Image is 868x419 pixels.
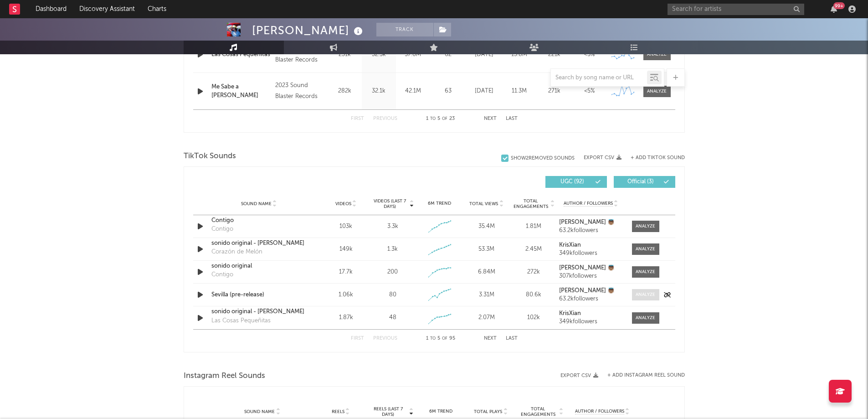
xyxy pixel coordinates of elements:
button: Export CSV [584,155,621,160]
div: 3.3k [387,222,398,231]
span: to [430,336,436,341]
div: 2.45M [512,245,555,254]
div: <5% [574,87,605,96]
div: [DATE] [469,87,499,96]
div: 13.8M [504,50,534,59]
span: Total Engagements [518,406,558,417]
button: Export CSV [560,373,598,378]
span: Videos [335,201,351,207]
div: 80.6k [512,290,555,300]
input: Search for artists [668,4,804,15]
div: 99 + [833,2,845,9]
div: 349k followers [559,250,622,257]
a: [PERSON_NAME] 👼🏽 [559,219,622,226]
button: First [351,336,364,341]
button: Track [376,23,433,36]
span: Total Plays [474,409,502,414]
div: 102k [512,313,555,322]
div: 1 5 95 [416,333,466,344]
div: Me Sabe a [PERSON_NAME] [211,83,271,100]
div: 1.81M [512,222,555,231]
div: 32.1k [364,87,394,96]
button: Last [506,336,518,341]
input: Search by song name or URL [551,74,647,82]
div: Show 2 Removed Sounds [511,155,575,161]
div: 231k [330,50,360,59]
span: Official ( 3 ) [620,179,662,185]
div: 53.3M [465,245,508,254]
div: 6.84M [465,268,508,277]
a: [PERSON_NAME] 👼🏽 [559,265,622,271]
span: Sound Name [241,201,272,207]
button: + Add TikTok Sound [631,155,685,160]
div: <5% [574,50,605,59]
span: of [442,336,447,341]
a: Las Cosas Pequeñitas [211,50,271,59]
div: 272k [512,268,555,277]
span: UGC ( 92 ) [551,179,593,185]
div: Corazón de Melón [211,248,262,257]
a: sonido original - [PERSON_NAME] [211,239,307,248]
a: Contigo [211,216,307,225]
div: 149k [325,245,367,254]
div: Contigo [211,270,233,279]
span: Total Engagements [512,198,549,209]
div: 63 [432,87,464,96]
div: [PERSON_NAME] [252,23,365,38]
button: Next [484,116,497,121]
div: 57.6M [398,50,428,59]
span: to [430,117,436,121]
button: UGC(92) [545,176,607,188]
a: KrisXian [559,310,622,317]
a: sonido original [211,262,307,271]
div: 3.31M [465,290,508,300]
div: 63.2k followers [559,296,622,302]
div: 1.3k [387,245,398,254]
div: 48 [389,313,396,322]
div: 1.06k [325,290,367,300]
button: Previous [373,336,397,341]
div: Contigo [211,225,233,234]
span: Reels [332,409,344,414]
strong: KrisXian [559,310,581,316]
a: sonido original - [PERSON_NAME] [211,307,307,316]
span: Sound Name [244,409,275,414]
button: Last [506,116,518,121]
a: KrisXian [559,242,622,248]
button: Next [484,336,497,341]
div: 80 [389,290,396,300]
div: 282k [330,87,360,96]
div: 6M Trend [418,408,464,415]
div: 42.1M [398,87,428,96]
span: Reels (last 7 days) [368,406,408,417]
div: 1 5 23 [416,114,466,124]
span: Instagram Reel Sounds [184,371,265,382]
div: Sevilla (pre-release) [211,290,307,300]
div: 221k [539,50,570,59]
div: 11.3M [504,87,534,96]
span: Total Views [469,201,498,207]
strong: [PERSON_NAME] 👼🏽 [559,288,615,294]
button: Previous [373,116,397,121]
button: 99+ [831,5,837,13]
div: 271k [539,87,570,96]
button: + Add Instagram Reel Sound [607,373,685,378]
span: Author / Followers [564,201,613,207]
button: First [351,116,364,121]
div: 349k followers [559,319,622,325]
div: [DATE] [469,50,499,59]
div: 35.4M [465,222,508,231]
div: 32.5k [364,50,394,59]
strong: [PERSON_NAME] 👼🏽 [559,219,615,225]
div: 62 [432,50,464,59]
div: 2022 Sound Blaster Records [275,44,325,66]
button: Official(3) [614,176,675,188]
div: 17.7k [325,268,367,277]
button: + Add TikTok Sound [621,155,685,160]
span: of [442,117,447,121]
div: 307k followers [559,273,622,279]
